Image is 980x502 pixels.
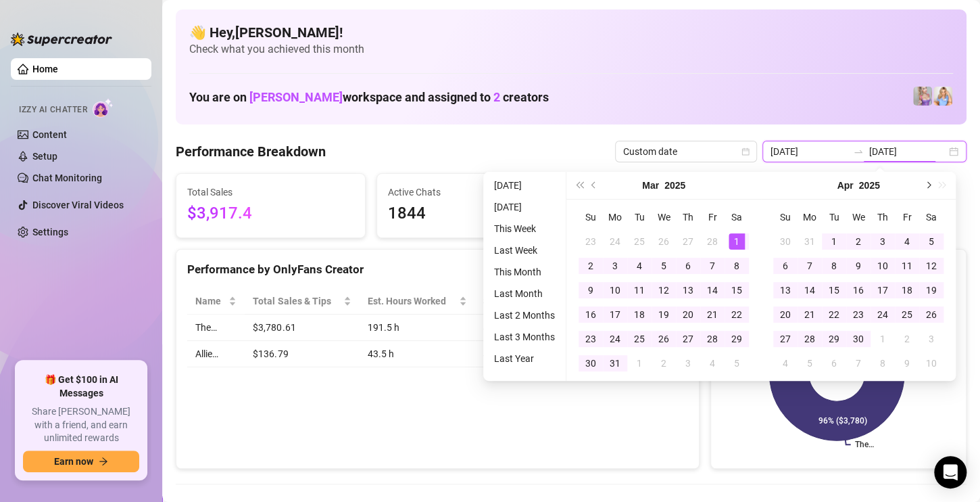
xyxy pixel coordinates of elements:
[245,315,360,341] td: $3,780.61
[676,351,700,375] td: 2025-04-03
[846,254,871,278] td: 2025-04-09
[773,278,798,302] td: 2025-04-13
[700,278,725,302] td: 2025-03-14
[919,254,944,278] td: 2025-04-12
[899,331,915,347] div: 2
[579,351,603,375] td: 2025-03-30
[704,306,720,323] div: 21
[489,264,560,280] li: This Month
[627,205,652,229] th: Tu
[700,327,725,351] td: 2025-03-28
[583,331,599,347] div: 23
[627,351,652,375] td: 2025-04-01
[32,129,67,140] a: Content
[923,258,939,274] div: 12
[741,147,750,156] span: calendar
[853,146,864,157] span: to
[579,302,603,327] td: 2025-03-16
[899,306,915,323] div: 25
[871,278,895,302] td: 2025-04-17
[777,331,793,347] div: 27
[631,258,647,274] div: 4
[652,327,676,351] td: 2025-03-26
[729,233,745,250] div: 1
[253,294,341,309] span: Total Sales & Tips
[704,233,720,250] div: 28
[489,177,560,193] li: [DATE]
[676,278,700,302] td: 2025-03-13
[656,355,672,371] div: 2
[729,355,745,371] div: 5
[652,278,676,302] td: 2025-03-12
[583,306,599,323] div: 16
[579,229,603,254] td: 2025-02-23
[603,205,627,229] th: Mo
[777,282,793,298] div: 13
[388,185,555,200] span: Active Chats
[656,282,672,298] div: 12
[850,306,866,323] div: 23
[360,315,475,341] td: 191.5 h
[773,205,798,229] th: Su
[360,341,475,367] td: 43.5 h
[846,278,871,302] td: 2025-04-16
[846,327,871,351] td: 2025-04-30
[837,172,853,199] button: Choose a month
[627,254,652,278] td: 2025-03-04
[923,355,939,371] div: 10
[875,331,891,347] div: 1
[871,327,895,351] td: 2025-05-01
[869,144,946,159] input: End date
[475,288,562,315] th: Sales / Hour
[798,205,822,229] th: Mo
[822,302,846,327] td: 2025-04-22
[631,233,647,250] div: 25
[189,23,953,42] h4: 👋 Hey, [PERSON_NAME] !
[919,351,944,375] td: 2025-05-10
[656,306,672,323] div: 19
[822,351,846,375] td: 2025-05-06
[704,258,720,274] div: 7
[913,87,932,106] img: Allie
[579,254,603,278] td: 2025-03-02
[895,229,919,254] td: 2025-04-04
[249,90,343,104] span: [PERSON_NAME]
[676,205,700,229] th: Th
[725,254,749,278] td: 2025-03-08
[245,341,360,367] td: $136.79
[919,205,944,229] th: Sa
[729,258,745,274] div: 8
[846,229,871,254] td: 2025-04-02
[475,315,562,341] td: $19.74
[798,278,822,302] td: 2025-04-14
[875,355,891,371] div: 8
[700,205,725,229] th: Fr
[850,331,866,347] div: 30
[676,229,700,254] td: 2025-02-27
[802,233,818,250] div: 31
[875,282,891,298] div: 17
[631,331,647,347] div: 25
[826,233,842,250] div: 1
[489,199,560,215] li: [DATE]
[631,355,647,371] div: 1
[187,185,354,200] span: Total Sales
[826,258,842,274] div: 8
[627,327,652,351] td: 2025-03-25
[919,229,944,254] td: 2025-04-05
[773,229,798,254] td: 2025-03-30
[23,451,139,472] button: Earn nowarrow-right
[656,233,672,250] div: 26
[802,331,818,347] div: 28
[895,327,919,351] td: 2025-05-02
[802,258,818,274] div: 7
[895,205,919,229] th: Fr
[725,205,749,229] th: Sa
[19,104,87,116] span: Izzy AI Chatter
[826,306,842,323] div: 22
[32,200,124,210] a: Discover Viral Videos
[23,405,139,445] span: Share [PERSON_NAME] with a friend, and earn unlimited rewards
[572,172,587,199] button: Last year (Control + left)
[603,351,627,375] td: 2025-03-31
[850,355,866,371] div: 7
